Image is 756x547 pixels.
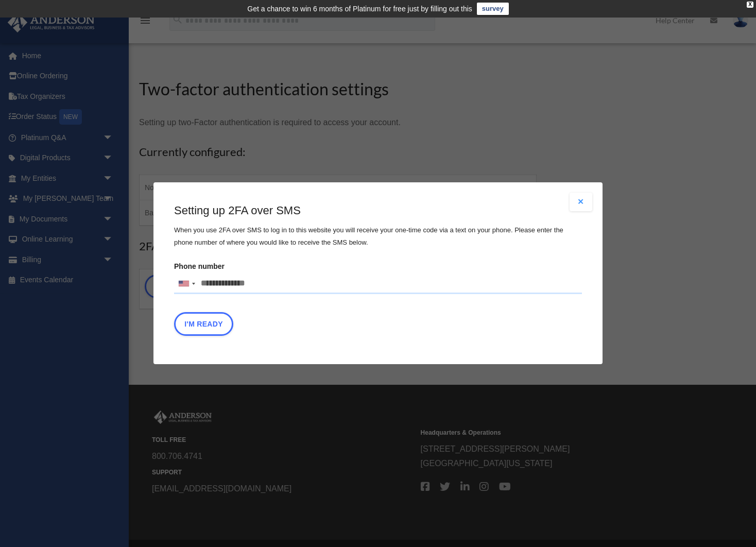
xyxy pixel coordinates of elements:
p: When you use 2FA over SMS to log in to this website you will receive your one-time code via a tex... [174,224,582,249]
label: Phone number [174,259,582,294]
input: Phone numberList of countries [174,273,582,294]
div: Get a chance to win 6 months of Platinum for free just by filling out this [247,3,472,15]
button: I'm Ready [174,313,233,336]
button: Close modal [570,193,592,211]
div: United States: +1 [175,274,198,294]
div: close [747,2,753,8]
h3: Setting up 2FA over SMS [174,203,582,219]
a: survey [477,3,509,15]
